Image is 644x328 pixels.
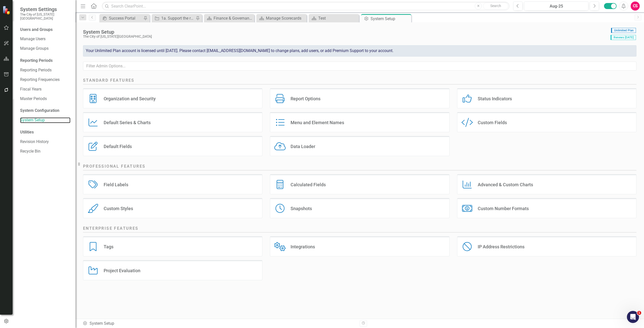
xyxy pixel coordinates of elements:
div: Default Fields [104,144,132,149]
a: Manage Scorecards [258,15,305,21]
div: Advanced & Custom Charts [478,182,533,188]
div: Tags [104,244,113,250]
div: Data Loader [291,144,315,149]
a: Revision History [20,139,70,145]
a: System Setup [20,117,70,123]
h2: Professional Features [83,164,636,170]
a: Fiscal Years [20,86,70,92]
span: Renews [DATE] [611,35,636,40]
div: Default Series & Charts [104,120,151,125]
a: Reporting Periods [20,67,70,73]
small: The City of [US_STATE][GEOGRAPHIC_DATA] [20,12,70,21]
div: Success Portal [109,15,142,21]
button: Search [483,3,508,10]
div: Integrations [291,244,315,250]
div: Project Evaluation [104,268,140,273]
img: ClearPoint Strategy [3,6,11,15]
iframe: Intercom live chat [627,311,639,323]
div: Aug-25 [526,3,587,9]
span: 1 [637,311,641,315]
a: Finance & Governance [205,15,253,21]
div: Custom Fields [478,120,507,125]
div: Users and Groups [20,27,70,33]
input: Filter Admin Options... [83,62,636,71]
div: System Setup [83,29,608,35]
a: Master Periods [20,96,70,102]
span: Search [490,4,501,8]
div: 1a. Support the replacement of the City’s Enterprise Resource Planning (ERP) System. (CWBP-Financ... [161,15,194,21]
div: Test [318,15,358,21]
a: Success Portal [101,15,142,21]
div: Utilities [20,129,70,135]
a: 1a. Support the replacement of the City’s Enterprise Resource Planning (ERP) System. (CWBP-Financ... [153,15,194,21]
div: System Setup [371,16,410,22]
div: Menu and Element Names [291,120,344,125]
div: System Setup [83,321,356,326]
div: Field Labels [104,182,128,188]
a: Manage Users [20,36,70,42]
div: Reporting Periods [20,58,70,64]
div: Custom Number Formats [478,206,529,211]
a: Recycle Bin [20,149,70,154]
div: Report Options [291,96,320,102]
div: IP Address Restrictions [478,244,525,250]
div: Snapshots [291,206,312,211]
a: Reporting Frequencies [20,77,70,83]
h2: Enterprise Features [83,226,636,232]
span: System Settings [20,6,70,12]
div: Calculated Fields [291,182,326,188]
div: The City of [US_STATE][GEOGRAPHIC_DATA] [83,35,608,38]
div: Status Indicators [478,96,512,102]
div: Organization and Security [104,96,156,102]
button: Aug-25 [524,2,588,11]
div: System Configuration [20,108,70,114]
button: CS [631,2,640,11]
a: Test [310,15,358,21]
div: Manage Scorecards [266,15,305,21]
div: Your Unlimited Plan account is licensed until [DATE]. Please contact [EMAIL_ADDRESS][DOMAIN_NAME]... [83,45,636,57]
span: Unlimited Plan [611,28,636,33]
div: Finance & Governance [214,15,253,21]
h2: Standard Features [83,78,636,84]
div: Custom Styles [104,206,133,211]
a: Manage Groups [20,46,70,52]
input: Search ClearPoint... [102,2,509,11]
